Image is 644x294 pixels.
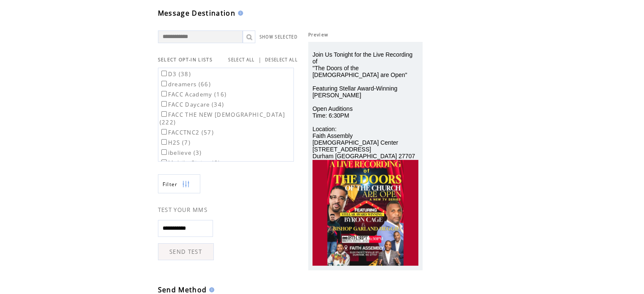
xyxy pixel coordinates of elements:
[160,101,224,108] label: FACC Daycare (34)
[163,181,178,188] span: Show filters
[265,57,298,63] a: DESELECT ALL
[160,91,227,98] label: FACC Academy (16)
[161,149,167,155] input: ibelieve (3)
[160,159,221,167] label: Mobile Giving (8)
[160,139,191,146] label: H2S (7)
[158,206,207,214] span: TEST YOUR MMS
[161,111,167,117] input: FACC THE NEW [DEMOGRAPHIC_DATA] (222)
[158,174,200,193] a: Filter
[308,32,328,38] span: Preview
[161,81,167,86] input: dreamers (66)
[228,57,254,63] a: SELECT ALL
[160,129,214,136] label: FACCTNC2 (57)
[158,243,214,260] a: SEND TEST
[260,34,298,40] a: SHOW SELECTED
[161,159,167,165] input: Mobile Giving (8)
[158,8,235,18] span: Message Destination
[158,57,213,63] span: SELECT OPT-IN LISTS
[207,287,214,292] img: help.gif
[182,175,190,194] img: filters.png
[160,149,202,157] label: ibelieve (3)
[258,56,262,63] span: |
[161,71,167,76] input: D3 (38)
[312,51,415,159] span: Join Us Tonight for the Live Recording of "The Doors of the [DEMOGRAPHIC_DATA] are Open" Featurin...
[161,91,167,96] input: FACC Academy (16)
[161,101,167,107] input: FACC Daycare (34)
[160,80,211,88] label: dreamers (66)
[160,111,285,126] label: FACC THE NEW [DEMOGRAPHIC_DATA] (222)
[160,70,191,78] label: D3 (38)
[235,11,243,16] img: help.gif
[161,139,167,145] input: H2S (7)
[161,129,167,135] input: FACCTNC2 (57)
